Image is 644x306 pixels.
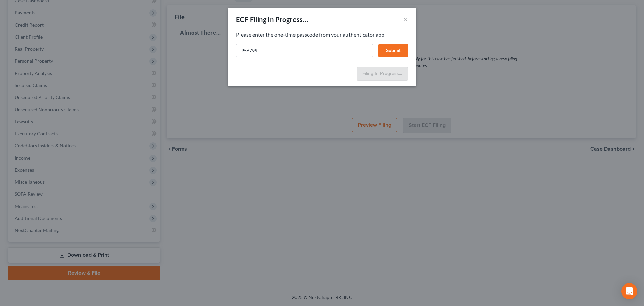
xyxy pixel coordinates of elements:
div: Open Intercom Messenger [621,283,637,299]
button: Submit [378,44,408,57]
button: × [403,15,408,24]
button: Filing In Progress... [357,67,408,81]
p: Please enter the one-time passcode from your authenticator app: [236,31,408,39]
input: Enter MFA Code... [236,44,373,57]
div: ECF Filing In Progress... [236,15,308,24]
